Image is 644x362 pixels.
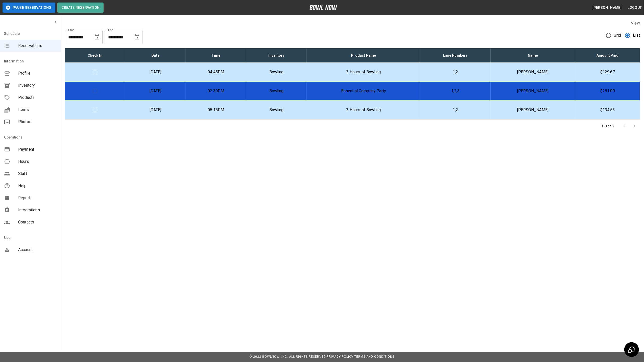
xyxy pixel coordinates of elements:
[424,88,487,94] p: 1,2,3
[246,48,306,63] th: Inventory
[3,3,55,13] button: Pause Reservations
[129,69,181,75] p: [DATE]
[18,159,57,165] span: Hours
[92,32,102,42] button: Choose date, selected date is Aug 18, 2025
[631,21,640,26] label: View
[18,70,57,76] span: Profile
[129,88,181,94] p: [DATE]
[18,183,57,189] span: Help
[18,171,57,177] span: Staff
[633,32,640,38] span: List
[579,69,636,75] p: $129.67
[18,107,57,113] span: Items
[354,355,395,358] a: Terms and Conditions
[249,355,327,358] span: © 2022 BowlNow, Inc. All Rights Reserved.
[424,69,487,75] p: 1,2
[18,207,57,213] span: Integrations
[18,119,57,125] span: Photos
[575,48,640,63] th: Amount Paid
[65,48,125,63] th: Check In
[495,69,571,75] p: [PERSON_NAME]
[491,48,576,63] th: Name
[129,107,181,113] p: [DATE]
[590,3,624,12] button: [PERSON_NAME]
[250,69,302,75] p: Bowling
[18,146,57,152] span: Payment
[186,48,246,63] th: Time
[190,107,242,113] p: 05:15PM
[18,219,57,225] span: Contacts
[420,48,491,63] th: Lane Numbers
[190,69,242,75] p: 04:45PM
[250,107,302,113] p: Bowling
[495,107,571,113] p: [PERSON_NAME]
[602,124,614,129] p: 1-3 of 3
[18,82,57,88] span: Inventory
[125,48,185,63] th: Date
[57,3,104,13] button: Create Reservation
[311,69,416,75] p: 2 Hours of Bowling
[307,48,420,63] th: Product Name
[614,32,621,38] span: Grid
[327,355,353,358] a: Privacy Policy
[311,107,416,113] p: 2 Hours of Bowling
[579,88,636,94] p: $281.00
[250,88,302,94] p: Bowling
[626,3,644,12] button: Logout
[579,107,636,113] p: $194.53
[309,5,337,10] img: logo
[190,88,242,94] p: 02:30PM
[18,95,57,101] span: Products
[311,88,416,94] p: Essential Company Party
[132,32,142,42] button: Choose date, selected date is Sep 18, 2025
[495,88,571,94] p: [PERSON_NAME]
[18,43,57,49] span: Reservations
[424,107,487,113] p: 1,2
[18,247,57,253] span: Account
[18,195,57,201] span: Reports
